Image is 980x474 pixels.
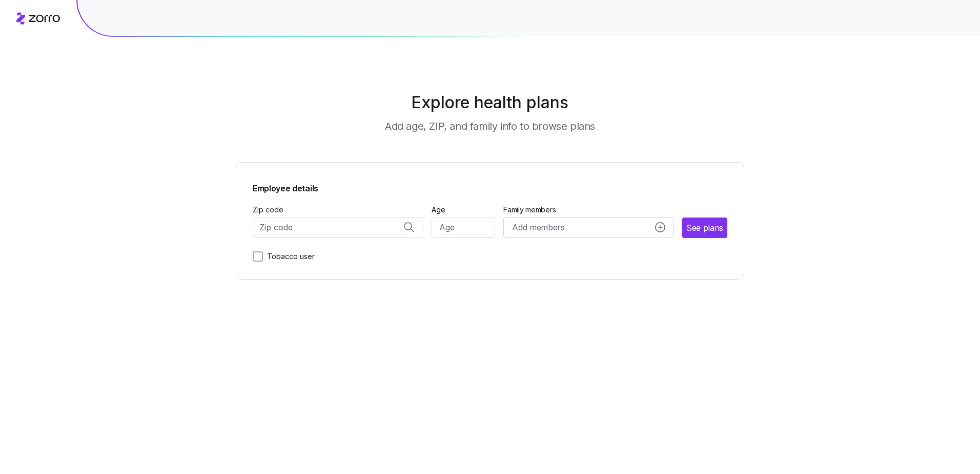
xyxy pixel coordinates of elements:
[263,250,315,263] label: Tobacco user
[253,217,423,238] input: Zip code
[432,217,496,238] input: Age
[432,204,445,215] label: Age
[503,217,674,238] button: Add membersadd icon
[253,179,318,195] span: Employee details
[682,218,727,238] button: See plans
[686,222,723,234] span: See plans
[385,119,595,133] h3: Add age, ZIP, and family info to browse plans
[261,90,719,115] h1: Explore health plans
[503,205,674,215] span: Family members
[253,204,283,215] label: Zip code
[655,222,665,232] svg: add icon
[512,221,564,234] span: Add members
